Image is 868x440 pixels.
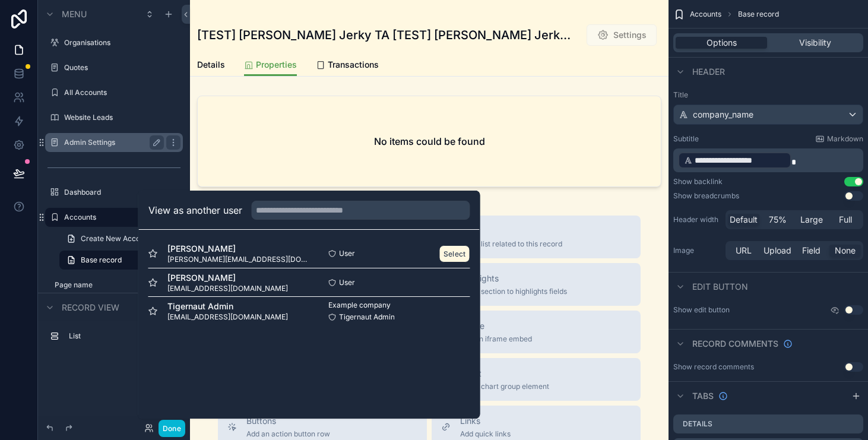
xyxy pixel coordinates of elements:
span: URL [736,245,752,257]
span: [EMAIL_ADDRESS][DOMAIN_NAME] [167,284,288,293]
span: Base record [81,255,122,265]
span: Buttons [246,415,330,427]
span: Upload [764,245,791,257]
span: Field [802,245,821,257]
span: Transactions [328,59,379,71]
button: company_name [673,105,863,125]
h1: [TEST] [PERSON_NAME] Jerky TA [TEST] [PERSON_NAME] Jerky LTD [197,27,572,43]
span: Edit button [692,281,748,293]
span: Visibility [799,37,831,49]
label: Organisations [64,38,180,48]
span: Header [692,66,725,78]
a: Base record [59,251,183,270]
a: Create New Account [59,229,183,248]
span: User [339,249,355,258]
span: [EMAIL_ADDRESS][DOMAIN_NAME] [167,312,288,322]
a: Details [197,54,225,78]
button: Select [439,245,470,262]
span: Highlights [460,273,567,284]
label: Quotes [64,63,180,72]
span: Chart [460,368,549,379]
label: Dashboard [64,188,180,197]
span: List [460,225,562,237]
span: Add an iframe embed [460,334,532,344]
span: Add an action button row [246,429,330,439]
label: List [69,331,178,341]
span: Links [460,415,511,427]
span: Accounts [690,10,721,19]
span: Options [707,37,737,49]
span: 75% [769,214,787,226]
span: Properties [256,59,297,71]
span: Full [839,214,852,226]
span: Default [730,214,758,226]
span: Tabs [692,390,714,402]
label: Image [673,246,721,255]
label: Subtitle [673,134,699,144]
span: [PERSON_NAME][EMAIL_ADDRESS][DOMAIN_NAME] [167,255,309,264]
label: Header width [673,215,721,224]
span: iframe [460,320,532,332]
div: scrollable content [38,321,190,357]
div: Show record comments [673,362,754,372]
span: Add a list related to this record [460,239,562,249]
span: Example company [328,300,395,310]
span: Markdown [827,134,863,144]
span: Record view [62,302,119,314]
label: Details [683,419,712,429]
label: Show edit button [673,305,730,315]
label: Page name [55,280,164,290]
span: Add quick links [460,429,511,439]
label: Admin Settings [64,138,159,147]
div: scrollable content [673,148,863,172]
span: Menu [62,8,87,20]
span: Record comments [692,338,778,350]
span: [PERSON_NAME] [167,243,309,255]
button: HighlightsAdd a section to highlights fields [432,263,641,306]
span: company_name [693,109,753,121]
div: Show backlink [673,177,723,186]
button: iframeAdd an iframe embed [432,311,641,353]
label: All Accounts [64,88,180,97]
a: Transactions [316,54,379,78]
a: Properties [244,54,297,77]
span: Base record [738,10,779,19]
span: Tigernaut Admin [167,300,288,312]
a: Markdown [815,134,863,144]
span: Create New Account [81,234,151,243]
label: Title [673,90,863,100]
label: Website Leads [64,113,180,122]
h2: View as another user [148,203,242,217]
span: Details [197,59,225,71]
label: Accounts [64,213,159,222]
span: Tigernaut Admin [339,312,395,322]
button: ListAdd a list related to this record [432,216,641,258]
span: User [339,278,355,287]
span: Add a section to highlights fields [460,287,567,296]
span: Add a chart group element [460,382,549,391]
span: Large [800,214,823,226]
span: [PERSON_NAME] [167,272,288,284]
span: None [835,245,856,257]
button: Done [159,420,185,437]
button: ChartAdd a chart group element [432,358,641,401]
div: Show breadcrumbs [673,191,739,201]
